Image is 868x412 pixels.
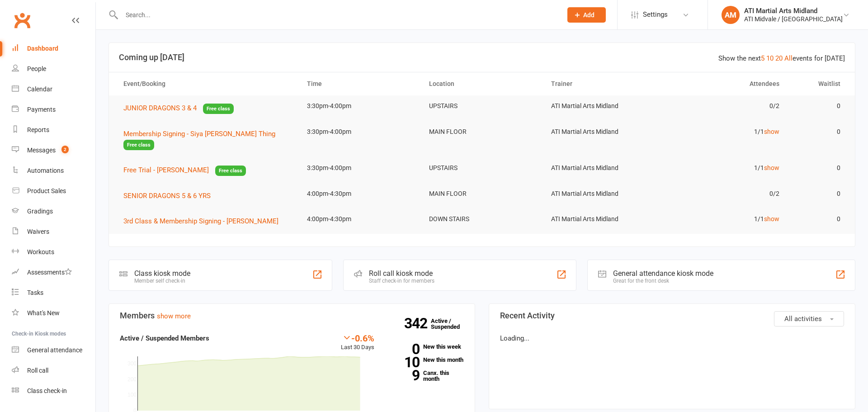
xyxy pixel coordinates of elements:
[788,72,849,95] th: Waitlist
[421,208,543,230] td: DOWN STAIRS
[27,289,43,296] div: Tasks
[784,54,793,62] a: All
[27,85,52,93] div: Calendar
[299,72,421,95] th: Time
[123,216,285,227] button: 3rd Class & Membership Signing - [PERSON_NAME]
[120,334,209,342] strong: Active / Suspended Members
[567,7,606,23] button: Add
[665,157,787,179] td: 1/1
[12,360,95,381] a: Roll call
[27,106,56,113] div: Payments
[761,54,764,62] a: 5
[12,99,95,120] a: Payments
[27,126,49,133] div: Reports
[643,5,668,25] span: Settings
[27,228,49,235] div: Waivers
[299,95,421,117] td: 3:30pm-4:00pm
[123,103,234,114] button: JUNIOR DRAGONS 3 & 4Free class
[500,333,844,344] p: Loading...
[120,311,464,320] h3: Members
[388,369,420,382] strong: 9
[613,269,713,278] div: General attendance kiosk mode
[722,6,740,24] div: AM
[744,15,843,23] div: ATI Midvale / [GEOGRAPHIC_DATA]
[27,208,53,215] div: Gradings
[500,311,844,320] h3: Recent Activity
[341,333,374,343] div: -0.6%
[421,121,543,142] td: MAIN FLOOR
[27,45,58,52] div: Dashboard
[12,222,95,242] a: Waivers
[613,278,713,284] div: Great for the front desk
[134,278,190,284] div: Member self check-in
[27,309,60,317] div: What's New
[12,340,95,360] a: General attendance kiosk mode
[543,95,665,117] td: ATI Martial Arts Midland
[123,190,217,201] button: SENIOR DRAGONS 5 & 6 YRS
[431,311,471,336] a: 342Active / Suspended
[299,183,421,204] td: 4:00pm-4:30pm
[665,95,787,117] td: 0/2
[543,183,665,204] td: ATI Martial Arts Midland
[369,278,434,284] div: Staff check-in for members
[788,208,849,230] td: 0
[12,283,95,303] a: Tasks
[421,72,543,95] th: Location
[388,355,420,369] strong: 10
[583,11,594,19] span: Add
[203,104,234,114] span: Free class
[718,53,845,64] div: Show the next events for [DATE]
[12,120,95,140] a: Reports
[119,53,845,62] h3: Coming up [DATE]
[665,121,787,142] td: 1/1
[12,38,95,59] a: Dashboard
[388,357,464,363] a: 10New this month
[299,208,421,230] td: 4:00pm-4:30pm
[543,72,665,95] th: Trainer
[764,215,779,223] a: show
[788,95,849,117] td: 0
[27,346,82,354] div: General attendance
[27,269,72,276] div: Assessments
[123,104,197,112] span: JUNIOR DRAGONS 3 & 4
[665,183,787,204] td: 0/2
[299,121,421,142] td: 3:30pm-4:00pm
[774,311,844,327] button: All activities
[744,7,843,15] div: ATI Martial Arts Midland
[11,9,33,32] a: Clubworx
[775,54,783,62] a: 20
[123,166,209,174] span: Free Trial - [PERSON_NAME]
[123,165,246,176] button: Free Trial - [PERSON_NAME]Free class
[12,381,95,401] a: Class kiosk mode
[788,121,849,142] td: 0
[764,164,779,171] a: show
[27,387,67,394] div: Class check-in
[123,192,211,200] span: SENIOR DRAGONS 5 & 6 YRS
[299,157,421,179] td: 3:30pm-4:00pm
[215,166,246,176] span: Free class
[115,72,299,95] th: Event/Booking
[341,333,374,352] div: Last 30 Days
[123,128,291,151] button: Membership Signing - Siya [PERSON_NAME] ThingFree class
[123,217,278,225] span: 3rd Class & Membership Signing - [PERSON_NAME]
[12,303,95,323] a: What's New
[388,370,464,382] a: 9Canx. this month
[27,65,46,72] div: People
[665,72,787,95] th: Attendees
[12,201,95,222] a: Gradings
[404,317,431,330] strong: 342
[421,157,543,179] td: UPSTAIRS
[766,54,774,62] a: 10
[369,269,434,278] div: Roll call kiosk mode
[157,312,191,320] a: show more
[12,262,95,283] a: Assessments
[421,183,543,204] td: MAIN FLOOR
[12,79,95,99] a: Calendar
[543,208,665,230] td: ATI Martial Arts Midland
[27,187,66,194] div: Product Sales
[27,248,54,256] div: Workouts
[421,95,543,117] td: UPSTAIRS
[764,128,779,135] a: show
[119,9,556,21] input: Search...
[123,130,275,138] span: Membership Signing - Siya [PERSON_NAME] Thing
